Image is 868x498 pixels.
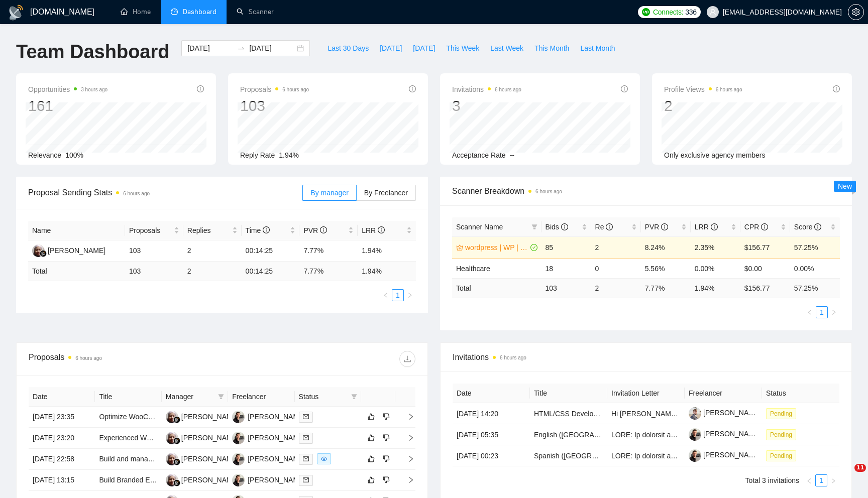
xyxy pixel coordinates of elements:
[183,262,242,281] td: 2
[452,83,521,95] span: Invitations
[121,8,151,16] a: homeHome
[529,40,575,56] button: This Month
[249,43,295,54] input: End date
[181,432,239,443] div: [PERSON_NAME]
[232,432,245,444] img: OS
[766,409,800,417] a: Pending
[691,236,740,259] td: 2.35%
[815,474,827,486] li: 1
[349,389,359,404] span: filter
[766,450,796,461] span: Pending
[607,384,685,403] th: Invitation Letter
[803,474,815,486] li: Previous Page
[282,87,309,92] time: 6 hours ago
[383,434,390,442] span: dislike
[303,435,309,441] span: mail
[534,452,812,460] a: Spanish ([GEOGRAPHIC_DATA]) Voice Actors Needed for Fictional Character Recording
[29,449,95,470] td: [DATE] 22:58
[232,453,245,465] img: OS
[187,43,233,54] input: Start date
[351,394,357,400] span: filter
[166,453,178,465] img: NM
[380,432,392,444] button: dislike
[99,455,302,463] a: Build and manage E-commerce site, TikTok Shop, Amazon listing
[685,384,762,403] th: Freelancer
[383,476,390,484] span: dislike
[744,223,768,231] span: CPR
[365,453,377,465] button: like
[380,474,392,486] button: dislike
[95,470,161,491] td: Build Branded E-Commerce Website to Sell PDF Knowledge Documents (Beginner-Friendly)
[766,430,800,438] a: Pending
[790,259,840,278] td: 0.00%
[125,262,183,281] td: 103
[125,240,183,262] td: 103
[237,8,274,16] a: searchScanner
[65,151,83,159] span: 100%
[40,250,47,257] img: gigradar-bm.png
[645,223,669,231] span: PVR
[716,87,742,92] time: 6 hours ago
[803,474,815,486] button: left
[232,412,305,420] a: OS[PERSON_NAME]
[365,474,377,486] button: like
[81,87,107,92] time: 3 hours ago
[740,278,790,298] td: $ 156.77
[383,292,389,298] span: left
[248,474,305,485] div: [PERSON_NAME]
[399,351,415,367] button: download
[833,85,840,92] span: info-circle
[407,40,441,56] button: [DATE]
[806,478,812,484] span: left
[166,454,239,462] a: NM[PERSON_NAME]
[166,475,239,483] a: NM[PERSON_NAME]
[453,351,839,363] span: Invitations
[575,40,620,56] button: Last Month
[495,87,521,92] time: 6 hours ago
[580,43,615,54] span: Last Month
[28,262,125,281] td: Total
[761,223,768,230] span: info-circle
[766,408,796,419] span: Pending
[711,223,718,230] span: info-circle
[685,7,696,18] span: 336
[321,456,327,462] span: eye
[691,278,740,298] td: 1.94 %
[530,384,607,403] th: Title
[240,96,309,115] div: 103
[383,413,390,421] span: dislike
[848,4,864,20] button: setting
[166,391,214,402] span: Manager
[75,355,102,361] time: 6 hours ago
[641,259,691,278] td: 5.56%
[790,278,840,298] td: 57.25 %
[456,223,503,231] span: Scanner Name
[368,413,375,421] span: like
[399,434,414,441] span: right
[453,445,530,466] td: [DATE] 00:23
[171,8,178,15] span: dashboard
[28,96,107,115] div: 161
[173,416,180,423] img: gigradar-bm.png
[456,244,463,251] span: crown
[689,407,701,420] img: c17iB9cbbJCuOQGXH1QL8BOcT_Ge_FLViQPipW6wQmcdvFTZRX3w0OsS2jwh1koj_H
[804,306,816,318] li: Previous Page
[129,225,172,236] span: Proposals
[452,185,840,197] span: Scanner Breakdown
[828,306,840,318] button: right
[766,429,796,440] span: Pending
[529,219,539,234] span: filter
[453,424,530,445] td: [DATE] 05:35
[166,474,178,486] img: NM
[790,236,840,259] td: 57.25%
[380,453,392,465] button: dislike
[642,8,650,16] img: upwork-logo.png
[664,151,766,159] span: Only exclusive agency members
[465,242,528,253] a: wordpress | WP | "Wocommerce"
[368,434,375,442] span: like
[456,265,490,273] a: Healthcare
[232,474,245,486] img: OS
[99,476,388,484] a: Build Branded E-Commerce Website to Sell PDF Knowledge Documents (Beginner-Friendly)
[48,245,105,256] div: [PERSON_NAME]
[32,244,45,257] img: NM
